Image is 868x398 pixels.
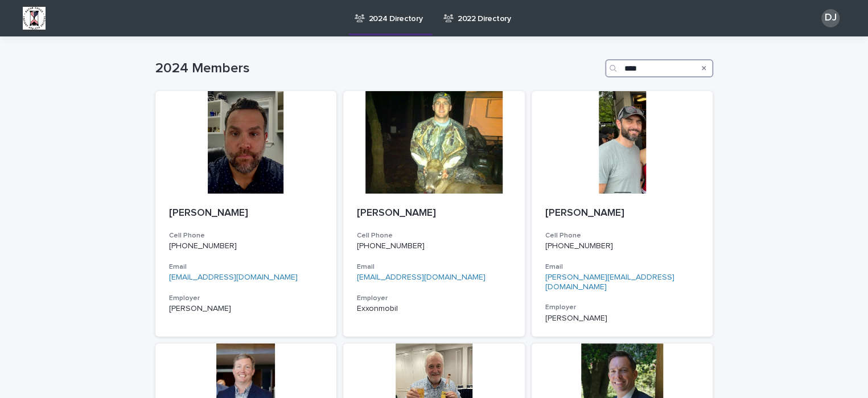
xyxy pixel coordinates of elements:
div: DJ [821,9,840,27]
a: [EMAIL_ADDRESS][DOMAIN_NAME] [357,273,486,281]
a: [PHONE_NUMBER] [357,242,425,250]
h3: Email [357,262,511,272]
h3: Employer [169,294,323,303]
a: [PERSON_NAME]Cell Phone[PHONE_NUMBER]Email[EMAIL_ADDRESS][DOMAIN_NAME]Employer[PERSON_NAME] [155,91,337,337]
h3: Cell Phone [545,231,700,240]
img: BsxibNoaTPe9uU9VL587 [23,7,46,30]
a: [PHONE_NUMBER] [545,242,613,250]
p: [PERSON_NAME] [357,207,511,220]
p: [PERSON_NAME] [169,207,323,220]
h3: Employer [545,303,700,312]
a: [PHONE_NUMBER] [169,242,237,250]
a: [PERSON_NAME]Cell Phone[PHONE_NUMBER]Email[PERSON_NAME][EMAIL_ADDRESS][DOMAIN_NAME]Employer[PERSO... [532,91,713,337]
a: [PERSON_NAME]Cell Phone[PHONE_NUMBER]Email[EMAIL_ADDRESS][DOMAIN_NAME]EmployerExxonmobil [343,91,525,337]
h3: Email [545,262,700,272]
h3: Cell Phone [169,231,323,240]
h3: Employer [357,294,511,303]
p: Exxonmobil [357,304,511,314]
a: [PERSON_NAME][EMAIL_ADDRESS][DOMAIN_NAME] [545,273,674,291]
a: [EMAIL_ADDRESS][DOMAIN_NAME] [169,273,298,281]
p: [PERSON_NAME] [545,207,700,220]
input: Search [605,59,713,77]
p: [PERSON_NAME] [169,304,323,314]
h3: Cell Phone [357,231,511,240]
p: [PERSON_NAME] [545,314,700,323]
h3: Email [169,262,323,272]
h1: 2024 Members [155,60,600,77]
